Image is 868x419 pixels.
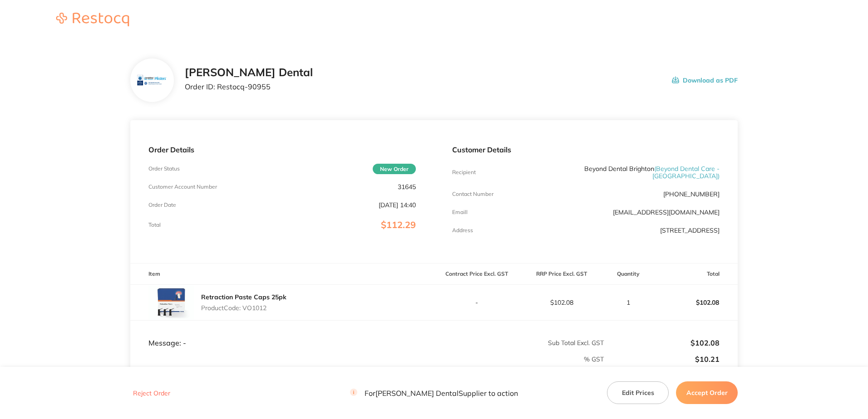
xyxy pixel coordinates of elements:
[663,190,720,198] p: [PHONE_NUMBER]
[452,146,720,154] p: Customer Details
[434,299,518,306] p: -
[660,227,720,234] p: [STREET_ADDRESS]
[519,263,604,285] th: RRP Price Excl. GST
[541,165,720,180] p: Beyond Dental Brighton
[148,166,180,172] p: Order Status
[130,263,434,285] th: Item
[148,184,217,190] p: Customer Account Number
[201,304,286,312] p: Product Code: VO1012
[672,66,738,94] button: Download as PDF
[350,389,518,397] p: For [PERSON_NAME] Dental Supplier to action
[434,339,604,346] p: Sub Total Excl. GST
[148,202,176,208] p: Order Date
[185,66,313,79] h2: [PERSON_NAME] Dental
[131,356,604,363] p: % GST
[148,146,416,154] p: Order Details
[452,169,476,175] p: Recipient
[452,191,493,197] p: Contact Number
[676,381,738,404] button: Accept Order
[137,66,167,95] img: bnV5aml6aA
[519,299,603,306] p: $102.08
[47,13,138,26] img: Restocq logo
[434,263,519,285] th: Contract Price Excl. GST
[130,321,434,348] td: Message: -
[452,227,473,234] p: Address
[605,299,652,306] p: 1
[607,381,669,404] button: Edit Prices
[130,389,173,397] button: Reject Order
[653,292,737,313] p: $102.08
[398,183,416,190] p: 31645
[201,293,286,301] a: Retraction Paste Caps 25pk
[379,201,416,209] p: [DATE] 14:40
[185,83,313,91] p: Order ID: Restocq- 90955
[652,165,720,180] span: ( Beyond Dental Care - [GEOGRAPHIC_DATA] )
[605,355,720,363] p: $10.21
[613,208,720,216] a: [EMAIL_ADDRESS][DOMAIN_NAME]
[452,209,468,215] p: Emaill
[47,13,138,28] a: Restocq logo
[605,339,720,347] p: $102.08
[148,286,194,320] img: MWI1Yzl0cw
[604,263,653,285] th: Quantity
[148,222,161,228] p: Total
[381,219,416,230] span: $112.29
[373,164,416,174] span: New Order
[653,263,738,285] th: Total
